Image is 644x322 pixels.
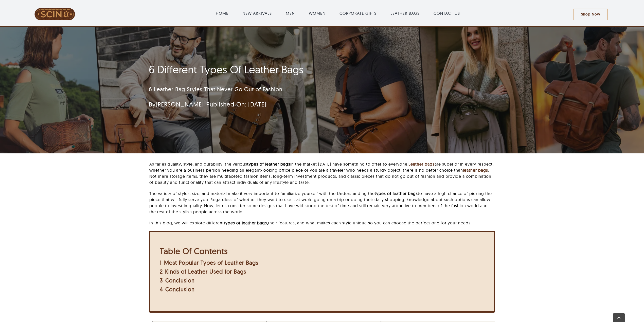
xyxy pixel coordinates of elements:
a: 2 Kinds of Leather Used for Bags [160,268,246,275]
a: leather bags [463,168,488,173]
span: 2 [160,268,163,275]
p: 6 Leather Bag Styles That Never Go Out of Fashion. [149,85,435,94]
span: Conclusion [165,286,195,293]
a: 1 Most Popular Types of Leather Bags [160,259,258,266]
span: Kinds of Leather Used for Bags [165,268,246,275]
span: Most Popular Types of Leather Bags [164,259,258,266]
a: 3 Conclusion [160,277,195,284]
a: MEN [286,10,295,16]
p: As far as quality, style, and durability, the various in the market [DATE] have something to offe... [149,161,495,185]
b: Table Of Contents [160,246,228,256]
a: WOMEN [309,10,326,16]
strong: types of leather bags [375,191,418,196]
a: NEW ARRIVALS [242,10,272,16]
a: Leather bags [408,162,435,167]
p: The variety of styles, size, and material make it very important to familiarize yourself with the... [149,190,495,215]
a: Shop Now [574,9,608,20]
strong: types of leather bags [247,162,290,167]
span: 3 [160,277,163,284]
a: HOME [216,10,228,16]
span: Shop Now [581,12,600,16]
span: By [149,100,204,108]
a: LEATHER BAGS [390,10,420,16]
span: 1 [160,259,162,266]
a: CORPORATE GIFTS [339,10,377,16]
a: 4 Conclusion [160,286,195,293]
strong: types of leather bags, [224,220,268,225]
span: 4 [160,286,163,293]
a: CONTACT US [434,10,460,16]
a: [PERSON_NAME] [156,100,204,108]
h1: 6 Different Types Of Leather Bags [149,63,435,76]
span: Conclusion [165,277,195,284]
nav: Main Menu [102,5,574,21]
span: Published On: [DATE] [206,100,266,108]
p: In this blog, we will explore different their features, and what makes each style unique so you c... [149,220,495,226]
